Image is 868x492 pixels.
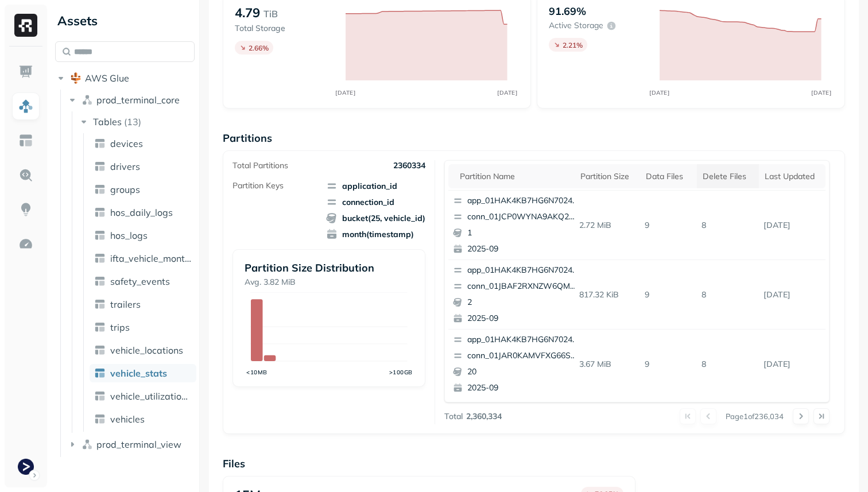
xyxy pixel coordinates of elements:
[110,230,148,241] span: hos_logs
[82,94,93,106] img: namespace
[389,369,413,375] tspan: >100GB
[90,157,196,176] a: drivers
[90,134,196,153] a: devices
[575,285,641,305] p: 817.32 KiB
[467,195,579,207] p: app_01HAK4KB7HG6N7024210G3S8D5
[94,207,106,218] img: table
[563,41,583,49] p: 2.21 %
[94,138,106,149] img: table
[467,243,579,255] p: 2025-09
[94,299,106,310] img: table
[94,230,106,241] img: table
[467,297,579,308] p: 2
[18,64,33,79] img: Dashboard
[90,226,196,245] a: hos_logs
[448,330,584,398] button: app_01HAK4KB7HG6N7024210G3S8D5conn_01JAR0KAMVFXG66SCRNEFXMQG8202025-09
[90,295,196,313] a: trailers
[467,382,579,394] p: 2025-09
[18,99,33,114] img: Assets
[110,344,183,356] span: vehicle_locations
[697,354,759,374] p: 8
[580,171,635,182] div: Partition size
[466,411,502,422] p: 2,360,334
[94,344,106,356] img: table
[93,116,122,127] span: Tables
[232,160,288,171] p: Total Partitions
[82,439,93,450] img: namespace
[70,72,82,84] img: root
[18,168,33,183] img: Query Explorer
[223,457,845,470] p: Files
[14,14,37,37] img: Ryft
[575,354,641,374] p: 3.67 MiB
[467,265,579,276] p: app_01HAK4KB7HG6N7024210G3S8D5
[67,435,195,454] button: prod_terminal_view
[467,211,579,223] p: conn_01JCP0WYNA9AKQ2ZF0PD0DBTQW
[460,171,569,182] div: Partition name
[326,180,425,192] span: application_id
[697,215,759,235] p: 8
[90,180,196,199] a: groups
[245,261,413,274] p: Partition Size Distribution
[726,411,784,421] p: Page 1 of 236,034
[96,439,181,450] span: prod_terminal_view
[812,89,832,96] tspan: [DATE]
[245,277,413,288] p: Avg. 3.82 MiB
[110,207,173,218] span: hos_daily_logs
[640,285,697,305] p: 9
[448,191,584,259] button: app_01HAK4KB7HG6N7024210G3S8D5conn_01JCP0WYNA9AKQ2ZF0PD0DBTQW12025-09
[467,313,579,324] p: 2025-09
[90,272,196,290] a: safety_events
[55,11,195,30] div: Assets
[640,354,697,374] p: 9
[326,196,425,208] span: connection_id
[246,369,268,375] tspan: <10MB
[393,160,425,171] p: 2360334
[110,161,140,172] span: drivers
[18,459,34,475] img: Terminal
[110,138,143,149] span: devices
[85,72,129,84] span: AWS Glue
[94,390,106,402] img: table
[640,215,697,235] p: 9
[94,367,106,379] img: table
[650,89,670,96] tspan: [DATE]
[18,133,33,148] img: Asset Explorer
[90,203,196,222] a: hos_daily_logs
[467,227,579,239] p: 1
[18,237,33,251] img: Optimization
[467,350,579,362] p: conn_01JAR0KAMVFXG66SCRNEFXMQG8
[110,276,170,287] span: safety_events
[96,94,180,106] span: prod_terminal_core
[90,341,196,359] a: vehicle_locations
[759,215,826,235] p: Sep 14, 2025
[498,89,518,96] tspan: [DATE]
[110,321,130,333] span: trips
[444,411,463,422] p: Total
[90,318,196,336] a: trips
[110,367,167,379] span: vehicle_stats
[703,171,753,182] div: Delete Files
[90,387,196,405] a: vehicle_utilization_day
[67,91,195,109] button: prod_terminal_core
[467,366,579,378] p: 20
[232,180,284,191] p: Partition Keys
[697,285,759,305] p: 8
[549,5,586,18] p: 91.69%
[263,7,278,21] p: TiB
[235,23,334,34] p: Total Storage
[249,44,269,52] p: 2.66 %
[78,113,196,131] button: Tables(13)
[110,253,192,264] span: ifta_vehicle_months
[467,334,579,346] p: app_01HAK4KB7HG6N7024210G3S8D5
[549,20,603,31] p: Active storage
[326,228,425,240] span: month(timestamp)
[90,364,196,382] a: vehicle_stats
[575,215,641,235] p: 2.72 MiB
[90,410,196,428] a: vehicles
[326,212,425,224] span: bucket(25, vehicle_id)
[223,131,845,145] p: Partitions
[94,161,106,172] img: table
[110,413,145,425] span: vehicles
[759,354,826,374] p: Sep 14, 2025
